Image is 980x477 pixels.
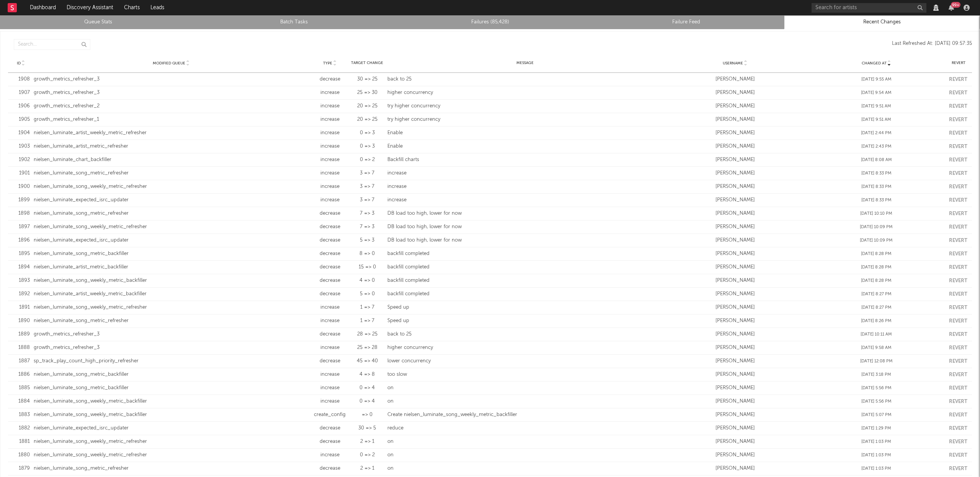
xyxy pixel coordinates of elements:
[34,304,309,311] div: nielsen_luminate_song_weekly_metric_refresher
[351,398,384,405] div: 0 => 4
[313,223,347,231] div: decrease
[949,158,967,163] button: Revert
[34,183,309,191] div: nielsen_luminate_song_weekly_metric_refresher
[666,465,804,472] div: [PERSON_NAME]
[12,169,30,177] div: 1901
[313,331,347,338] div: decrease
[351,102,384,110] div: 20 => 25
[949,238,967,243] button: Revert
[12,143,30,150] div: 1903
[387,250,663,258] div: backfill completed
[666,317,804,325] div: [PERSON_NAME]
[351,129,384,137] div: 0 => 3
[351,331,384,338] div: 28 => 25
[313,210,347,217] div: decrease
[12,250,30,258] div: 1895
[949,319,967,324] button: Revert
[351,250,384,258] div: 8 => 0
[34,116,309,123] div: growth_metrics_refresher_1
[949,359,967,364] button: Revert
[387,424,663,432] div: reduce
[313,424,347,432] div: decrease
[666,344,804,352] div: [PERSON_NAME]
[666,371,804,378] div: [PERSON_NAME]
[949,211,967,216] button: Revert
[12,277,30,285] div: 1893
[387,102,663,110] div: try higher concurrency
[12,76,30,83] div: 1908
[34,411,309,419] div: nielsen_luminate_song_weekly_metric_backfiller
[12,223,30,231] div: 1897
[313,357,347,365] div: decrease
[808,331,945,338] div: [DATE] 10:11 AM
[313,102,347,110] div: increase
[666,129,804,137] div: [PERSON_NAME]
[949,292,967,297] button: Revert
[351,89,384,97] div: 25 => 30
[592,18,780,27] a: Failure Feed
[17,61,21,66] span: ID
[387,438,663,446] div: on
[313,129,347,137] div: increase
[313,465,347,472] div: decrease
[351,465,384,472] div: 2 => 1
[808,425,945,432] div: [DATE] 1:29 PM
[808,197,945,204] div: [DATE] 8:33 PM
[949,372,967,377] button: Revert
[34,465,309,472] div: nielsen_luminate_song_metric_refresher
[34,290,309,298] div: nielsen_luminate_artist_weekly_metric_backfiller
[34,223,309,231] div: nielsen_luminate_song_weekly_metric_refresher
[387,398,663,405] div: on
[387,465,663,472] div: on
[34,424,309,432] div: nielsen_luminate_expected_isrc_updater
[666,438,804,446] div: [PERSON_NAME]
[4,18,192,27] a: Queue Stats
[34,357,309,365] div: sp_track_play_count_high_priority_refresher
[313,89,347,97] div: increase
[323,61,332,66] span: Type
[387,304,663,311] div: Speed up
[34,317,309,325] div: nielsen_luminate_song_metric_refresher
[313,263,347,271] div: decrease
[387,223,663,231] div: DB load too high, lower for now
[313,398,347,405] div: increase
[808,318,945,324] div: [DATE] 8:26 PM
[666,384,804,392] div: [PERSON_NAME]
[351,411,384,419] div: => 0
[666,424,804,432] div: [PERSON_NAME]
[949,278,967,283] button: Revert
[949,466,967,471] button: Revert
[808,90,945,96] div: [DATE] 9:54 AM
[808,465,945,472] div: [DATE] 1:03 PM
[12,317,30,325] div: 1890
[12,465,30,472] div: 1879
[949,386,967,391] button: Revert
[949,90,967,95] button: Revert
[34,344,309,352] div: growth_metrics_refresher_3
[666,451,804,459] div: [PERSON_NAME]
[12,183,30,191] div: 1900
[387,116,663,123] div: try higher concurrency
[949,5,954,11] button: 99+
[387,344,663,352] div: higher concurrency
[12,196,30,204] div: 1899
[313,304,347,311] div: increase
[34,451,309,459] div: nielsen_luminate_song_weekly_metric_refresher
[666,156,804,164] div: [PERSON_NAME]
[34,102,309,110] div: growth_metrics_refresher_2
[12,451,30,459] div: 1880
[90,39,972,50] div: Last Refreshed At: [DATE] 09:57:35
[808,345,945,351] div: [DATE] 9:58 AM
[153,61,185,66] span: Modified Queue
[12,116,30,123] div: 1905
[12,290,30,298] div: 1892
[666,76,804,83] div: [PERSON_NAME]
[12,210,30,217] div: 1898
[808,237,945,244] div: [DATE] 10:09 PM
[808,170,945,177] div: [DATE] 8:33 PM
[313,371,347,378] div: increase
[808,76,945,83] div: [DATE] 9:55 AM
[949,305,967,310] button: Revert
[34,438,309,446] div: nielsen_luminate_song_weekly_metric_refresher
[387,237,663,244] div: DB load too high, lower for now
